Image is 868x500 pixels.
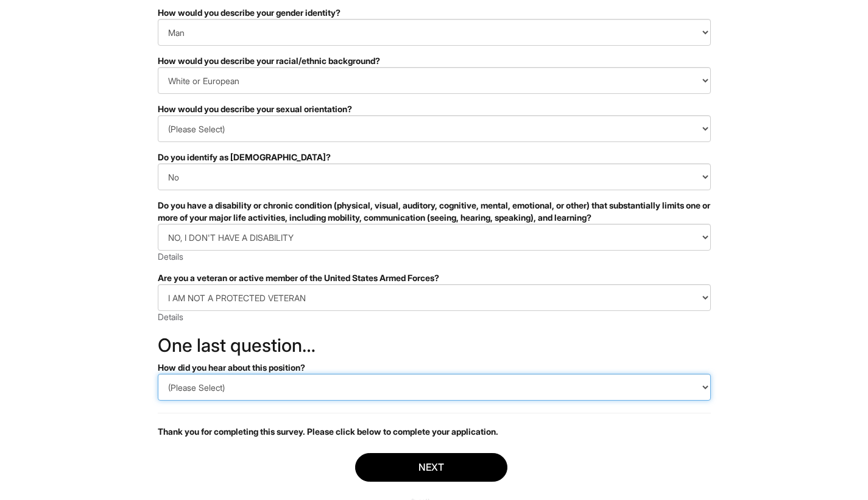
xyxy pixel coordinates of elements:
[158,151,711,163] div: Do you identify as [DEMOGRAPHIC_DATA]?
[158,224,711,251] select: Do you have a disability or chronic condition (physical, visual, auditory, cognitive, mental, emo...
[158,426,711,438] p: Thank you for completing this survey. Please click below to complete your application.
[158,362,711,374] div: How did you hear about this position?
[355,453,507,482] button: Next
[158,67,711,94] select: How would you describe your racial/ethnic background?
[158,374,711,401] select: How did you hear about this position?
[158,115,711,142] select: How would you describe your sexual orientation?
[158,251,183,262] a: Details
[158,335,711,355] h2: One last question…
[158,199,711,224] div: Do you have a disability or chronic condition (physical, visual, auditory, cognitive, mental, emo...
[158,312,183,322] a: Details
[158,284,711,311] select: Are you a veteran or active member of the United States Armed Forces?
[158,7,711,19] div: How would you describe your gender identity?
[158,272,711,284] div: Are you a veteran or active member of the United States Armed Forces?
[158,103,711,115] div: How would you describe your sexual orientation?
[158,163,711,190] select: Do you identify as transgender?
[158,55,711,67] div: How would you describe your racial/ethnic background?
[158,19,711,46] select: How would you describe your gender identity?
